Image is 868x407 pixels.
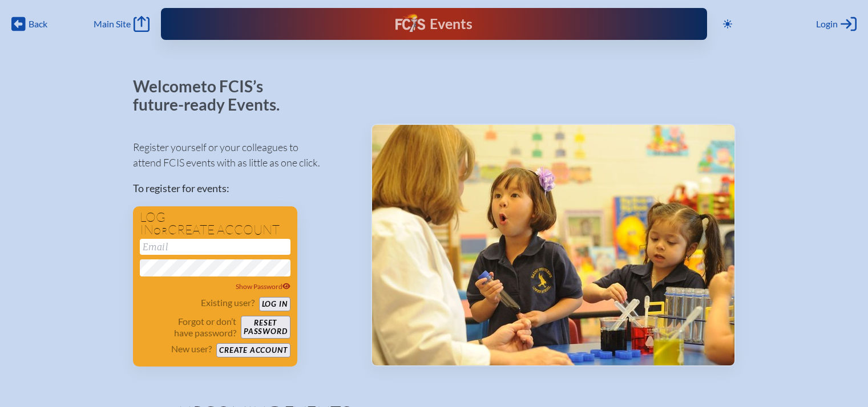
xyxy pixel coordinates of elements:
[133,181,353,196] p: To register for events:
[171,343,212,355] p: New user?
[140,316,237,339] p: Forgot or don’t have password?
[140,239,290,255] input: Email
[94,16,150,32] a: Main Site
[241,316,290,339] button: Resetpassword
[816,18,838,30] span: Login
[372,125,734,365] img: Events
[201,297,255,308] p: Existing user?
[133,140,353,170] p: Register yourself or your colleagues to attend FCIS events with as little as one click.
[154,225,168,237] span: or
[236,282,290,291] span: Show Password
[140,211,290,237] h1: Log in create account
[216,343,290,357] button: Create account
[29,18,47,30] span: Back
[316,14,552,34] div: FCIS Events — Future ready
[94,18,131,30] span: Main Site
[133,78,293,113] p: Welcome to FCIS’s future-ready Events.
[259,297,290,311] button: Log in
